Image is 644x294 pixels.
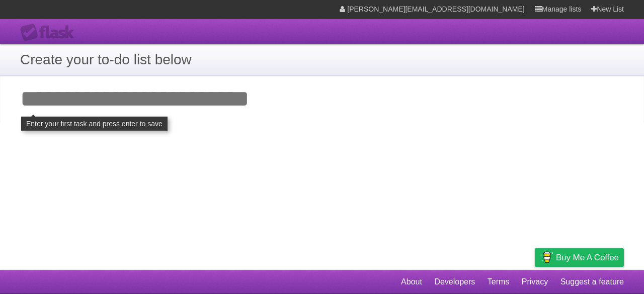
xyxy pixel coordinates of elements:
[488,272,510,291] a: Terms
[20,24,80,42] div: Flask
[401,272,422,291] a: About
[556,249,619,266] span: Buy me a coffee
[540,249,553,266] img: Buy me a coffee
[535,248,624,267] a: Buy me a coffee
[560,272,624,291] a: Suggest a feature
[434,272,475,291] a: Developers
[522,272,548,291] a: Privacy
[20,49,624,70] h1: Create your to-do list below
